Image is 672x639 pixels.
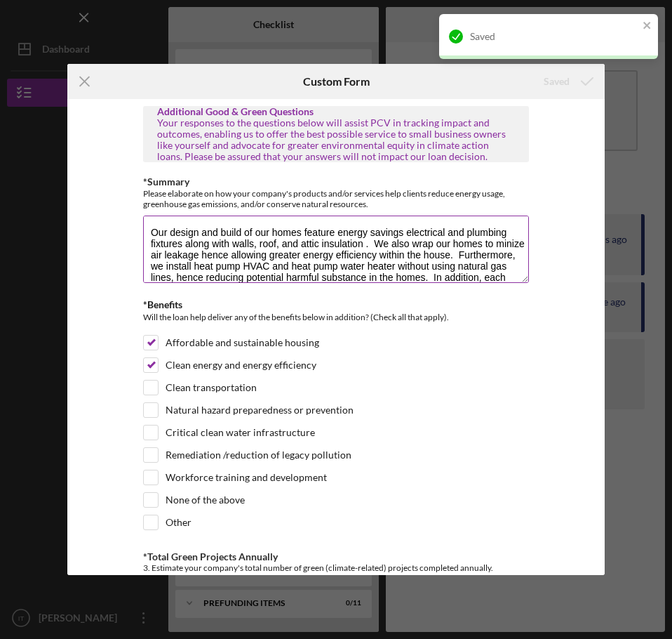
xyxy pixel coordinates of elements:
div: Saved [470,31,638,42]
h6: Custom Form [303,75,370,88]
label: Clean energy and energy efficiency [166,358,316,372]
label: None of the above [166,493,245,507]
label: *Total Green Projects Annually [143,551,278,562]
div: 3. Estimate your company's total number of green (climate-related) projects completed annually. N... [143,562,529,636]
button: close [643,20,652,33]
label: Natural hazard preparedness or prevention [166,403,354,417]
label: Affordable and sustainable housing [166,336,319,350]
label: Other [166,515,191,529]
div: Your responses to the questions below will assist PCV in tracking impact and outcomes, enabling u... [157,117,515,162]
div: Will the loan help deliver any of the benefits below in addition? (Check all that apply). [143,310,529,328]
div: Saved [544,67,570,95]
textarea: Our design and build of our homes feature energy savings electrical and plumbing fixtures along w... [143,216,529,283]
div: *Benefits [143,299,529,310]
label: *Summary [143,176,189,187]
div: Please elaborate on how your company's products and/or services help clients reduce energy usage,... [143,188,529,209]
div: Additional Good & Green Questions [157,106,515,117]
label: Remediation /reduction of legacy pollution [166,448,351,462]
label: Clean transportation [166,381,257,395]
label: Workforce training and development [166,470,327,485]
label: Critical clean water infrastructure [166,426,315,440]
button: Saved [530,67,605,95]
